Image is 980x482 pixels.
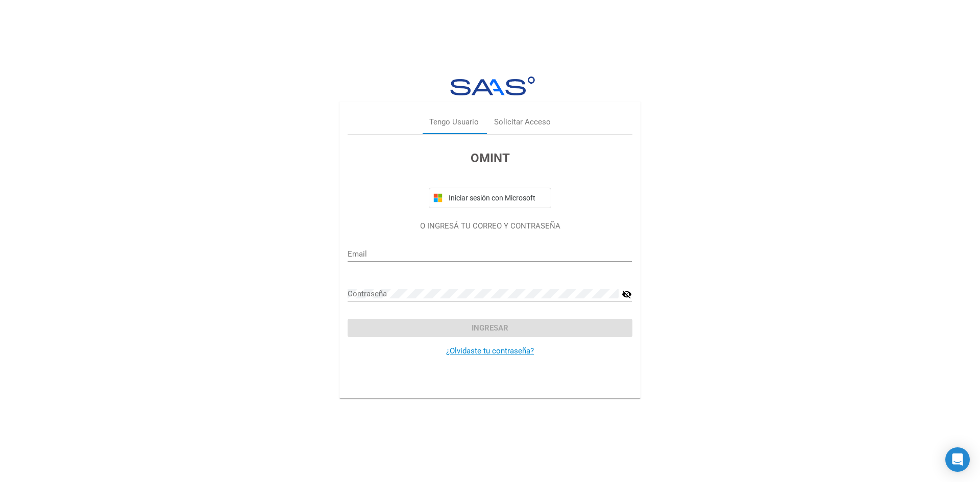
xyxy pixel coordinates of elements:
div: Tengo Usuario [429,116,479,128]
p: O INGRESÁ TU CORREO Y CONTRASEÑA [348,220,632,232]
button: Iniciar sesión con Microsoft [429,188,551,208]
button: Ingresar [348,319,632,337]
mat-icon: visibility_off [622,288,632,300]
span: Ingresar [472,323,508,333]
span: Iniciar sesión con Microsoft [447,194,547,202]
a: ¿Olvidaste tu contraseña? [446,346,534,356]
div: Open Intercom Messenger [945,447,970,472]
div: Solicitar Acceso [494,116,551,128]
h3: OMINT [348,149,632,167]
